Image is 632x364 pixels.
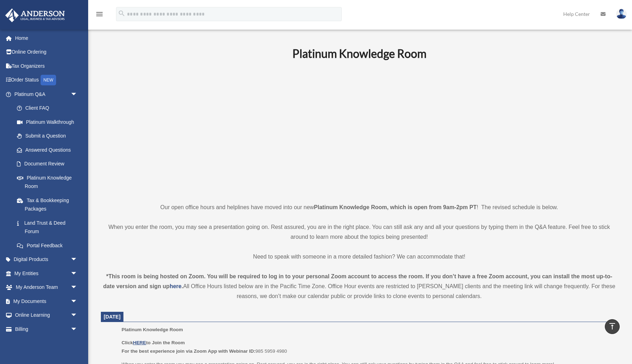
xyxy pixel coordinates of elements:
[101,272,618,301] div: All Office Hours listed below are in the Pacific Time Zone. Office Hour events are restricted to ...
[5,73,88,87] a: Order StatusNEW
[314,204,476,210] strong: Platinum Knowledge Room, which is open from 9am-2pm PT
[71,280,85,295] span: arrow_drop_down
[122,339,613,355] p: 985 5959 4980
[71,308,85,323] span: arrow_drop_down
[605,319,620,334] a: vertical_align_top
[71,294,85,309] span: arrow_drop_down
[5,45,88,59] a: Online Ordering
[292,47,426,60] b: Platinum Knowledge Room
[122,327,183,332] span: Platinum Knowledge Room
[41,75,56,85] div: NEW
[101,202,618,212] p: Our open office hours and helplines have moved into our new ! The revised schedule is below.
[608,322,616,330] i: vertical_align_top
[5,294,88,308] a: My Documentsarrow_drop_down
[10,101,88,115] a: Client FAQ
[71,253,85,267] span: arrow_drop_down
[71,87,85,102] span: arrow_drop_down
[71,322,85,336] span: arrow_drop_down
[95,12,104,18] a: menu
[10,193,88,216] a: Tax & Bookkeeping Packages
[3,8,67,22] img: Anderson Advisors Platinum Portal
[133,340,146,345] a: HERE
[5,59,88,73] a: Tax Organizers
[103,273,612,289] strong: *This room is being hosted on Zoom. You will be required to log in to your personal Zoom account ...
[10,129,88,143] a: Submit a Question
[5,87,88,101] a: Platinum Q&Aarrow_drop_down
[10,216,88,238] a: Land Trust & Deed Forum
[5,253,88,267] a: Digital Productsarrow_drop_down
[5,31,88,45] a: Home
[118,10,126,17] i: search
[5,322,88,336] a: Billingarrow_drop_down
[122,348,255,354] b: For the best experience join via Zoom App with Webinar ID:
[5,266,88,280] a: My Entitiesarrow_drop_down
[170,283,182,289] a: here
[10,171,85,193] a: Platinum Knowledge Room
[10,115,88,129] a: Platinum Walkthrough
[71,266,85,281] span: arrow_drop_down
[5,336,88,350] a: Events Calendar
[5,280,88,295] a: My Anderson Teamarrow_drop_down
[5,308,88,322] a: Online Learningarrow_drop_down
[10,238,88,253] a: Portal Feedback
[10,157,88,171] a: Document Review
[95,10,104,18] i: menu
[10,143,88,157] a: Answered Questions
[104,314,121,320] span: [DATE]
[101,252,618,262] p: Need to speak with someone in a more detailed fashion? We can accommodate that!
[122,340,185,345] b: Click to Join the Room
[182,283,183,289] strong: .
[254,70,465,189] iframe: 231110_Toby_KnowledgeRoom
[101,222,618,242] p: When you enter the room, you may see a presentation going on. Rest assured, you are in the right ...
[616,9,627,19] img: User Pic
